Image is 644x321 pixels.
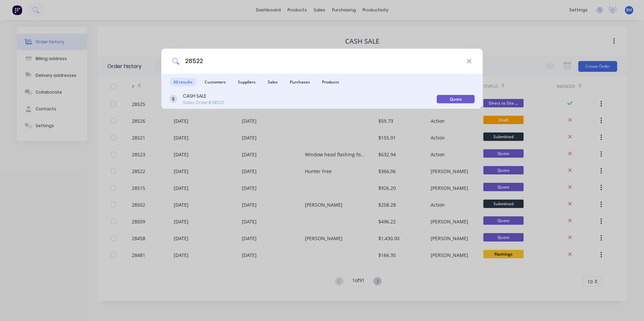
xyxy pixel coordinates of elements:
[183,93,224,100] div: CASH SALE
[318,78,343,86] span: Products
[179,49,467,74] input: Start typing a customer or supplier name to create a new order...
[234,78,260,86] span: Suppliers
[437,95,475,103] div: Quote
[264,78,282,86] span: Sales
[183,100,224,106] div: Sales Order #28522
[201,78,230,86] span: Customers
[169,78,197,86] span: All results
[286,78,314,86] span: Purchases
